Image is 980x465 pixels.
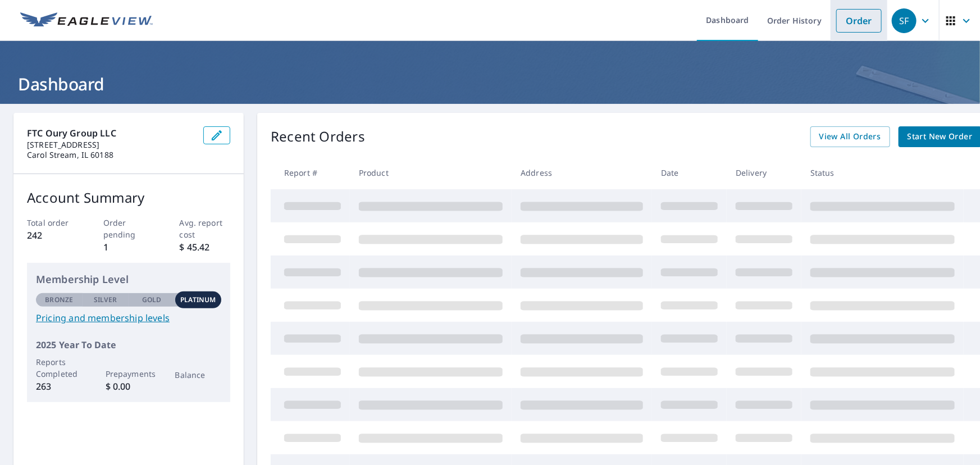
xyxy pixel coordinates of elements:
img: EV Logo [20,12,153,29]
p: Carol Stream, IL 60188 [27,150,194,160]
th: Report # [271,156,350,189]
th: Address [512,156,652,189]
th: Delivery [727,156,801,189]
span: View All Orders [819,130,881,144]
p: Account Summary [27,188,230,208]
p: Total order [27,217,78,229]
a: Pricing and membership levels [36,311,221,325]
p: $ 0.00 [106,380,152,393]
p: Order pending [103,217,154,240]
p: FTC Oury Group LLC [27,126,194,140]
p: Platinum [180,295,216,305]
p: Bronze [45,295,73,305]
p: 2025 Year To Date [36,338,221,352]
p: 242 [27,229,78,242]
p: Reports Completed [36,356,83,380]
h1: Dashboard [13,72,967,95]
div: SF [892,8,917,33]
p: Prepayments [106,368,152,380]
p: Balance [175,369,222,381]
p: Avg. report cost [180,217,231,240]
span: Start New Order [908,130,973,144]
p: Recent Orders [271,126,365,147]
p: $ 45.42 [180,240,231,254]
a: Order [836,9,882,33]
th: Status [801,156,964,189]
th: Product [350,156,512,189]
p: Membership Level [36,272,221,287]
p: Silver [94,295,117,305]
p: Gold [142,295,161,305]
p: 1 [103,240,154,254]
p: [STREET_ADDRESS] [27,140,194,150]
a: View All Orders [810,126,890,147]
th: Date [652,156,727,189]
p: 263 [36,380,83,393]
